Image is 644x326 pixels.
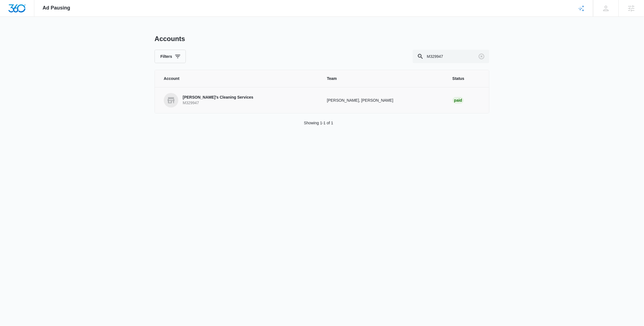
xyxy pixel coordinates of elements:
[453,76,480,82] span: Status
[155,50,186,63] button: Filters
[413,50,489,63] input: Search By Account Number
[155,35,185,43] h1: Accounts
[183,100,253,106] p: M329947
[477,52,486,61] button: Clear
[164,93,314,108] a: [PERSON_NAME]'s Cleaning ServicesM329947
[164,76,314,82] span: Account
[327,97,439,103] p: [PERSON_NAME], [PERSON_NAME]
[43,5,70,11] span: Ad Pausing
[304,120,333,126] p: Showing 1-1 of 1
[183,95,253,100] p: [PERSON_NAME]'s Cleaning Services
[453,97,464,104] div: Paid
[327,76,439,82] span: Team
